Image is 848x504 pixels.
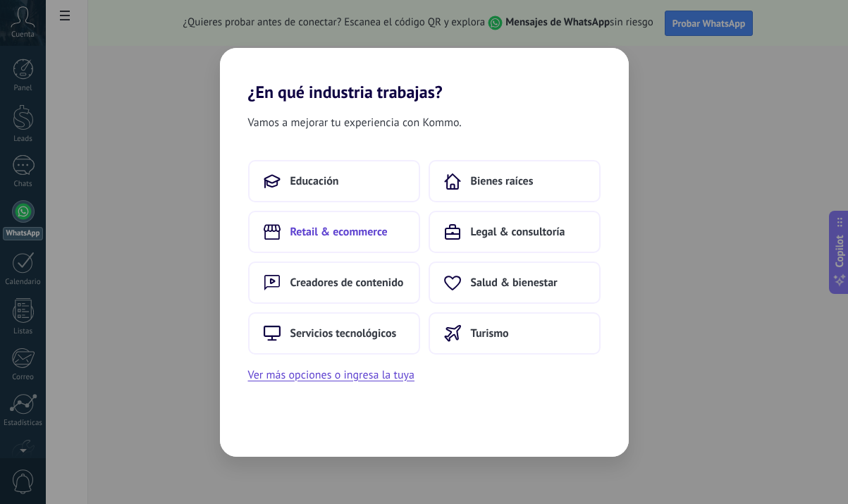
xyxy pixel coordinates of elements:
button: Salud & bienestar [429,262,601,304]
span: Retail & ecommerce [290,225,388,239]
button: Bienes raíces [429,160,601,202]
button: Servicios tecnológicos [248,312,420,355]
button: Ver más opciones o ingresa la tuya [248,366,414,384]
span: Educación [290,174,339,188]
span: Bienes raíces [471,174,534,188]
span: Legal & consultoría [471,225,565,239]
button: Creadores de contenido [248,262,420,304]
span: Servicios tecnológicos [290,326,397,340]
button: Retail & ecommerce [248,211,420,253]
button: Legal & consultoría [429,211,601,253]
button: Educación [248,160,420,202]
span: Turismo [471,326,509,340]
button: Turismo [429,312,601,355]
span: Vamos a mejorar tu experiencia con Kommo. [248,113,462,132]
span: Creadores de contenido [290,276,404,290]
h2: ¿En qué industria trabajas? [220,48,629,102]
span: Salud & bienestar [471,276,558,290]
